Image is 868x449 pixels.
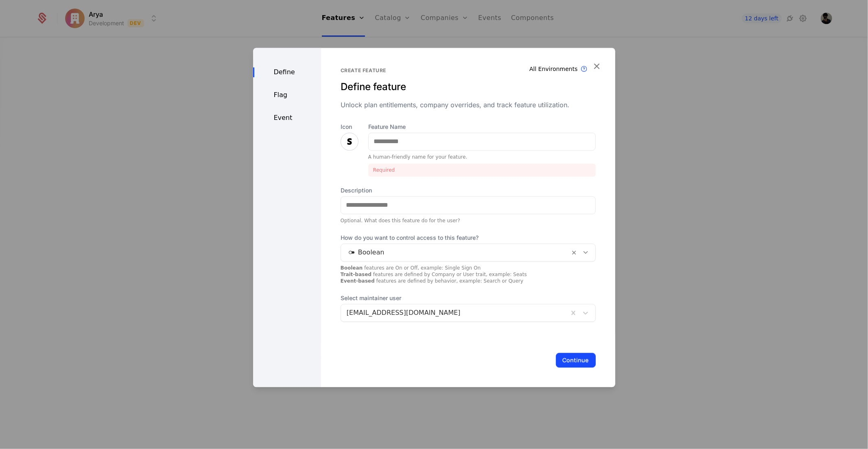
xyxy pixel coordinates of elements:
[341,80,596,93] div: Define feature
[556,353,596,367] button: Continue
[253,113,321,123] div: Event
[341,272,372,277] strong: Trait-based
[341,186,596,195] label: Description
[368,164,596,177] div: Required
[341,123,359,131] label: Icon
[341,100,596,110] div: Unlock plan entitlements, company overrides, and track feature utilization.
[341,294,596,302] span: Select maintainer user
[253,67,321,77] div: Define
[341,265,596,284] div: features are On or Off, example: Single Sign On features are defined by Company or User trait, ex...
[341,278,375,284] strong: Event-based
[368,123,596,131] label: Feature Name
[253,90,321,100] div: Flag
[341,265,363,271] strong: Boolean
[529,65,578,73] div: All Environments
[341,234,596,242] span: How do you want to control access to this feature?
[341,217,596,224] div: Optional. What does this feature do for the user?
[341,67,596,74] div: Create feature
[368,154,596,160] div: A human-friendly name for your feature.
